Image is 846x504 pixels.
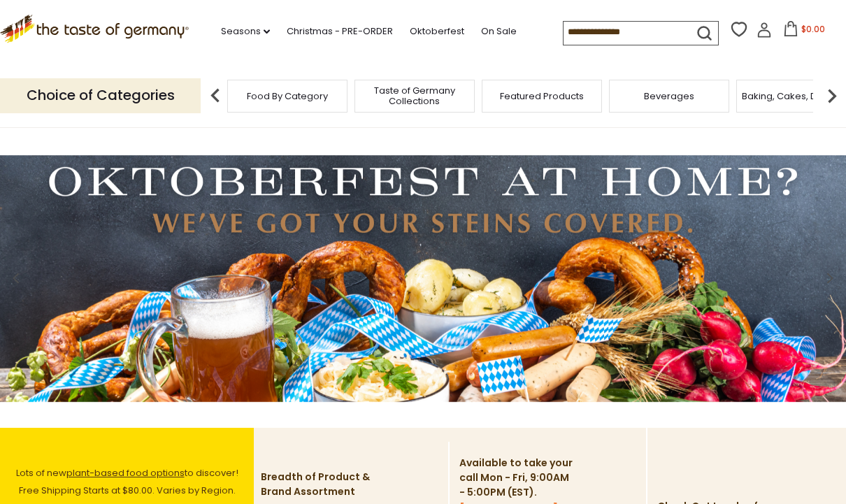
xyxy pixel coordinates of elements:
[801,23,825,35] span: $0.00
[775,21,834,42] button: $0.00
[500,91,584,101] a: Featured Products
[221,24,270,39] a: Seasons
[247,91,328,101] a: Food By Category
[66,466,185,480] a: plant-based food options
[359,85,471,106] a: Taste of Germany Collections
[287,24,393,39] a: Christmas - PRE-ORDER
[201,82,229,110] img: previous arrow
[481,24,517,39] a: On Sale
[410,24,464,39] a: Oktoberfest
[644,91,694,101] a: Beverages
[818,82,846,110] img: next arrow
[261,470,376,499] p: Breadth of Product & Brand Assortment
